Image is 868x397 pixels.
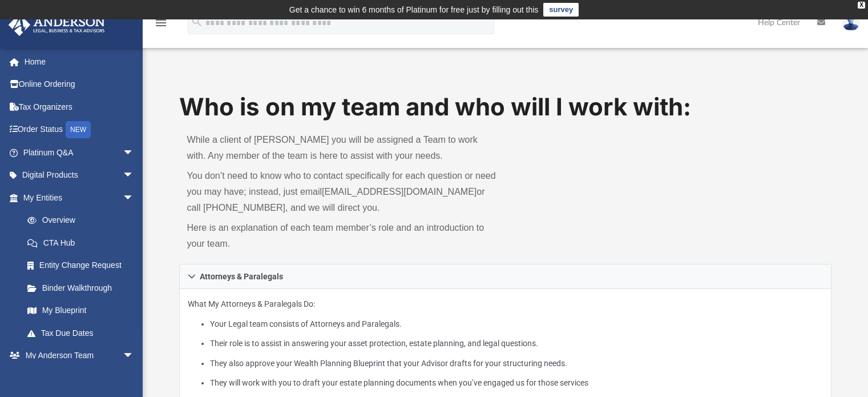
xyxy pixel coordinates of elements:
a: Tax Due Dates [16,322,151,344]
i: search [191,15,203,28]
a: Binder Walkthrough [16,276,151,299]
p: Here is an explanation of each team member’s role and an introduction to your team. [187,220,498,252]
a: Order StatusNEW [8,118,151,142]
i: menu [154,16,168,30]
li: Your Legal team consists of Attorneys and Paralegals. [210,317,823,331]
a: Online Ordering [8,73,151,96]
img: User Pic [842,14,859,31]
h1: Who is on my team and who will I work with: [179,90,832,124]
a: CTA Hub [16,231,151,254]
li: They also approve your Wealth Planning Blueprint that your Advisor drafts for your structuring ne... [210,356,823,371]
span: Attorneys & Paralegals [200,272,283,280]
a: survey [543,3,579,17]
a: My Blueprint [16,299,146,322]
a: Platinum Q&Aarrow_drop_down [8,141,151,164]
li: Their role is to assist in answering your asset protection, estate planning, and legal questions. [210,336,823,351]
a: [EMAIL_ADDRESS][DOMAIN_NAME] [322,187,477,197]
a: Entity Change Request [16,254,151,277]
p: What My Attorneys & Paralegals Do: [188,297,823,390]
a: Digital Productsarrow_drop_down [8,164,151,187]
span: arrow_drop_down [123,344,146,368]
a: My Entitiesarrow_drop_down [8,186,151,209]
img: Anderson Advisors Platinum Portal [5,14,108,36]
p: You don’t need to know who to contact specifically for each question or need you may have; instea... [187,168,498,216]
div: NEW [66,121,91,138]
a: Attorneys & Paralegals [179,264,832,289]
div: close [858,2,865,9]
a: Home [8,50,151,73]
a: My Anderson Teamarrow_drop_down [8,344,146,367]
span: arrow_drop_down [123,141,146,165]
p: While a client of [PERSON_NAME] you will be assigned a Team to work with. Any member of the team ... [187,132,498,164]
a: Tax Organizers [8,95,151,118]
li: They will work with you to draft your estate planning documents when you’ve engaged us for those ... [210,376,823,390]
a: Overview [16,209,151,232]
a: menu [154,22,168,30]
div: Get a chance to win 6 months of Platinum for free just by filling out this [289,3,539,17]
span: arrow_drop_down [123,164,146,187]
span: arrow_drop_down [123,186,146,210]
